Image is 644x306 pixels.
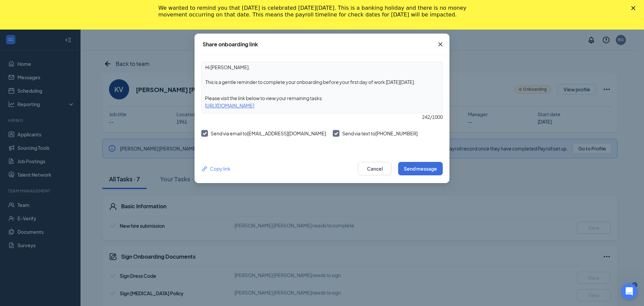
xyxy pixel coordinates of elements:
[431,34,449,55] button: Close
[201,165,208,172] svg: Link
[398,162,443,175] button: Send message
[201,165,230,172] button: Link Copy link
[436,40,444,48] svg: Cross
[631,6,638,10] div: Close
[203,41,258,48] div: Share onboarding link
[202,94,442,102] div: Please visit the link below to view your remaining tasks:
[342,130,418,136] span: Send via text to [PHONE_NUMBER]
[621,283,637,299] iframe: Intercom live chat
[158,5,475,18] div: We wanted to remind you that [DATE] is celebrated [DATE][DATE]. This is a banking holiday and the...
[201,113,443,121] div: 242 / 1000
[202,62,442,87] textarea: Hi [PERSON_NAME], This is a gentle reminder to complete your onboarding before your first day of ...
[358,162,391,175] button: Cancel
[201,165,230,172] div: Copy link
[202,102,442,109] div: [URL][DOMAIN_NAME]
[211,130,326,136] span: Send via email to [EMAIL_ADDRESS][DOMAIN_NAME]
